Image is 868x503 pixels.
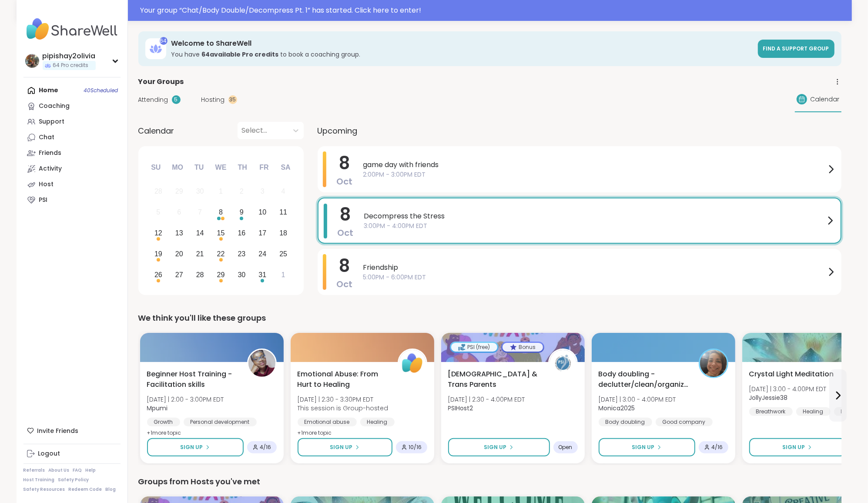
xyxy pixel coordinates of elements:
span: Upcoming [318,125,358,137]
div: Healing [360,418,395,426]
div: Personal development [184,418,257,426]
div: Choose Wednesday, October 22nd, 2025 [211,245,230,263]
span: 2:00PM - 3:00PM EDT [363,170,826,179]
div: Not available Tuesday, October 7th, 2025 [191,203,209,222]
span: 4 / 16 [260,444,271,451]
div: Logout [38,449,60,458]
div: 21 [196,248,204,260]
span: Sign Up [484,443,507,451]
b: 64 available Pro credit s [202,50,279,59]
span: Decompress the Stress [364,211,825,221]
div: Choose Wednesday, October 29th, 2025 [211,265,230,284]
div: PSI [39,196,48,205]
div: Choose Friday, October 10th, 2025 [253,203,272,222]
span: Hosting [201,95,225,104]
div: Mo [168,158,187,177]
span: Sign Up [330,443,353,451]
div: Not available Thursday, October 2nd, 2025 [232,182,251,201]
div: 3 [261,185,265,197]
div: Invite Friends [23,423,121,439]
div: 11 [279,206,287,218]
div: 20 [175,248,183,260]
b: PSIHost2 [448,404,473,412]
div: 28 [196,269,204,281]
div: Choose Thursday, October 16th, 2025 [232,224,251,243]
a: Coaching [23,98,121,114]
div: 4 [282,185,285,197]
div: month 2025-10 [148,181,294,285]
img: Mpumi [248,350,275,377]
button: Sign Up [147,438,244,456]
div: Choose Thursday, October 23rd, 2025 [232,245,251,263]
a: Host Training [23,477,55,483]
div: Not available Sunday, October 5th, 2025 [149,203,168,222]
div: 30 [196,185,204,197]
div: Bonus [503,343,543,352]
span: Beginner Host Training - Facilitation skills [147,369,238,390]
div: 16 [238,227,246,239]
div: 25 [279,248,287,260]
div: Not available Tuesday, September 30th, 2025 [191,182,209,201]
div: Su [146,158,165,177]
span: [DATE] | 3:00 - 4:00PM EDT [599,395,676,404]
div: Choose Friday, October 31st, 2025 [253,265,272,284]
div: 2 [240,185,244,197]
div: 6 [177,206,181,218]
div: Sa [276,158,295,177]
span: Emotional Abuse: From Hurt to Healing [298,369,388,390]
div: Not available Wednesday, October 1st, 2025 [211,182,230,201]
div: PSI (free) [451,343,497,352]
img: pipishay2olivia [25,54,39,68]
h3: Welcome to ShareWell [171,39,753,48]
span: Oct [337,175,353,188]
div: 8 [219,206,223,218]
div: Support [39,117,65,126]
span: Oct [338,227,354,239]
div: Th [233,158,252,177]
div: Choose Tuesday, October 21st, 2025 [191,245,209,263]
div: Growth [147,418,180,426]
div: Chat [39,133,55,142]
button: Sign Up [298,438,392,456]
div: 18 [279,227,287,239]
div: 19 [154,248,162,260]
div: Choose Saturday, October 25th, 2025 [274,245,293,263]
span: This session is Group-hosted [298,404,389,412]
div: 12 [154,227,162,239]
span: Body doubling - declutter/clean/organize with me [599,369,689,390]
a: PSI [23,192,121,208]
div: Emotional abuse [298,418,357,426]
div: 26 [154,269,162,281]
div: 22 [217,248,225,260]
div: Choose Thursday, October 9th, 2025 [232,203,251,222]
span: Friendship [363,262,826,273]
div: 15 [217,227,225,239]
div: pipishay2olivia [43,51,96,61]
div: 28 [154,185,162,197]
div: 5 [172,95,181,104]
div: We [211,158,230,177]
span: [DATE] | 2:30 - 4:00PM EDT [448,395,525,404]
span: Oct [337,278,353,290]
img: ShareWell Nav Logo [23,14,121,44]
span: 10 / 16 [409,444,422,451]
span: [DEMOGRAPHIC_DATA] & Trans Parents [448,369,539,390]
a: Host [23,177,121,192]
span: 8 [339,254,350,278]
div: 14 [196,227,204,239]
span: 64 Pro credits [53,62,89,69]
a: Activity [23,161,121,177]
div: Activity [39,164,62,173]
div: Not available Friday, October 3rd, 2025 [253,182,272,201]
div: Not available Saturday, October 4th, 2025 [274,182,293,201]
div: 29 [217,269,225,281]
span: 8 [340,202,351,227]
div: 30 [238,269,246,281]
span: Attending [138,95,168,104]
a: Support [23,114,121,130]
div: Choose Monday, October 27th, 2025 [170,265,188,284]
div: Friends [39,149,62,158]
div: Choose Thursday, October 30th, 2025 [232,265,251,284]
div: 23 [238,248,246,260]
span: Open [559,444,573,451]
